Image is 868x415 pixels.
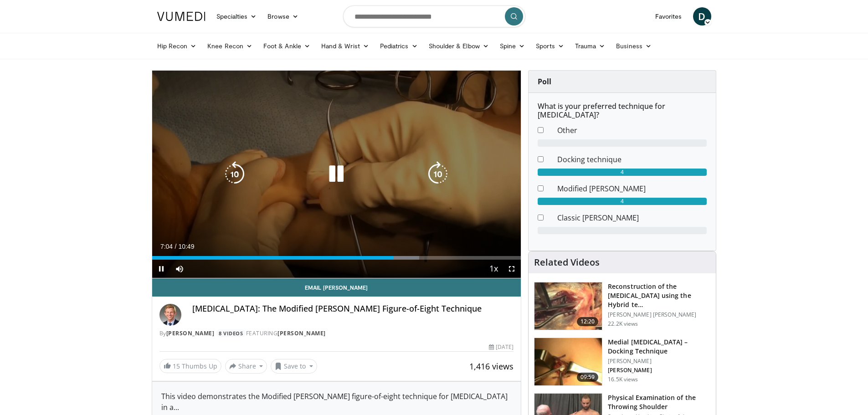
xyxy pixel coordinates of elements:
span: / [175,243,177,250]
p: 16.5K views [608,376,638,383]
video-js: Video Player [152,71,521,278]
a: Spine [494,37,530,55]
p: [PERSON_NAME] [608,367,710,374]
a: 12:20 Reconstruction of the [MEDICAL_DATA] using the Hybrid te… [PERSON_NAME] [PERSON_NAME] 22.2K... [534,282,710,330]
a: Business [611,37,657,55]
span: 10:49 [178,243,194,250]
h6: What is your preferred technique for [MEDICAL_DATA]? [538,102,707,119]
a: 8 Videos [216,329,246,337]
span: 15 [173,362,180,370]
div: Progress Bar [152,256,521,260]
button: Mute [170,260,189,278]
a: Trauma [570,37,611,55]
a: D [693,7,711,26]
strong: Poll [538,77,551,87]
h3: Physical Examination of the Throwing Shoulder [608,393,710,411]
a: Favorites [650,7,688,26]
h3: Medial [MEDICAL_DATA] – Docking Technique [608,338,710,356]
div: 4 [538,198,707,205]
div: By FEATURING [159,329,514,338]
dd: Docking technique [550,154,714,165]
button: Share [225,359,267,374]
span: 09:59 [577,373,599,382]
h4: [MEDICAL_DATA]: The Modified [PERSON_NAME] Figure-of-Eight Technique [192,304,514,314]
a: Hand & Wrist [316,37,375,55]
button: Pause [152,260,170,278]
a: Specialties [211,7,262,26]
a: 15 Thumbs Up [159,359,221,373]
img: Avatar [159,304,181,326]
dd: Classic [PERSON_NAME] [550,212,714,223]
img: benn_3.png.150x105_q85_crop-smart_upscale.jpg [534,282,602,330]
input: Search topics, interventions [343,5,525,27]
p: [PERSON_NAME] [PERSON_NAME] [608,311,710,318]
button: Fullscreen [503,260,521,278]
div: [DATE] [489,343,514,351]
a: Shoulder & Elbow [423,37,494,55]
a: Foot & Ankle [258,37,316,55]
dd: Modified [PERSON_NAME] [550,183,714,194]
p: 22.2K views [608,320,638,328]
dd: Other [550,125,714,136]
span: 7:04 [160,243,173,250]
img: 325571_0000_1.png.150x105_q85_crop-smart_upscale.jpg [534,338,602,385]
span: 12:20 [577,317,599,326]
button: Playback Rate [484,260,503,278]
img: VuMedi Logo [157,12,205,21]
a: Sports [530,37,570,55]
a: [PERSON_NAME] [277,329,326,337]
a: [PERSON_NAME] [166,329,215,337]
p: [PERSON_NAME] [608,358,710,365]
a: 09:59 Medial [MEDICAL_DATA] – Docking Technique [PERSON_NAME] [PERSON_NAME] 16.5K views [534,338,710,386]
button: Save to [271,359,317,374]
div: 4 [538,169,707,176]
span: 1,416 views [469,361,514,372]
a: Hip Recon [152,37,202,55]
a: Knee Recon [202,37,258,55]
h3: Reconstruction of the [MEDICAL_DATA] using the Hybrid te… [608,282,710,309]
a: Pediatrics [375,37,423,55]
h4: Related Videos [534,257,600,268]
a: Email [PERSON_NAME] [152,278,521,297]
a: Browse [262,7,304,26]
